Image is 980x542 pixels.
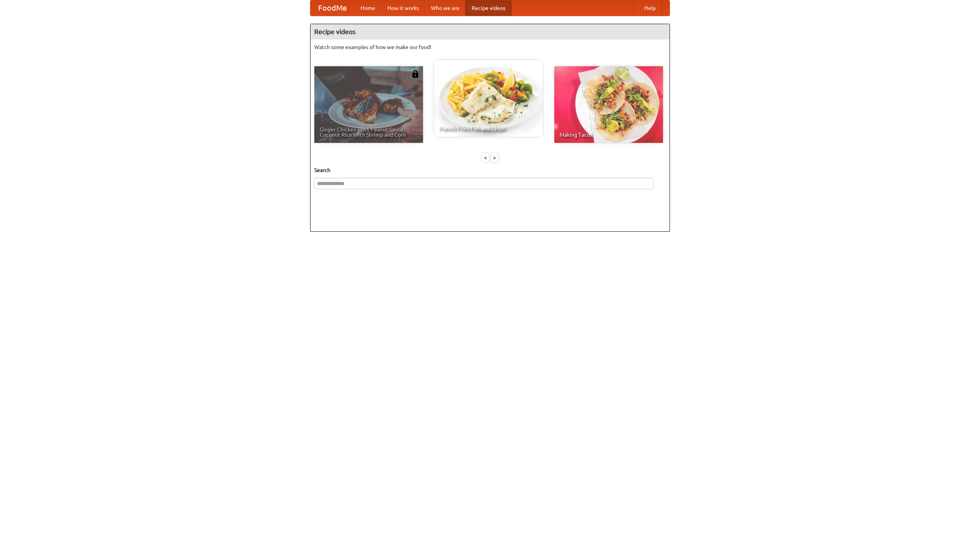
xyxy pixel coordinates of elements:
span: French Fries Fish and Chips [439,126,537,131]
p: Watch some examples of how we make our food! [314,43,666,51]
a: Help [638,0,662,16]
a: Who we are [425,0,465,16]
a: How it works [381,0,425,16]
a: Recipe videos [465,0,511,16]
div: » [491,153,498,162]
h4: Recipe videos [310,24,670,39]
span: Making Tacos [560,132,658,138]
img: 483408.png [412,70,419,78]
a: French Fries Fish and Chips [434,60,543,137]
a: FoodMe [310,0,354,16]
div: « [482,153,489,162]
a: Home [354,0,381,16]
h5: Search [314,166,666,174]
a: Making Tacos [554,66,663,143]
